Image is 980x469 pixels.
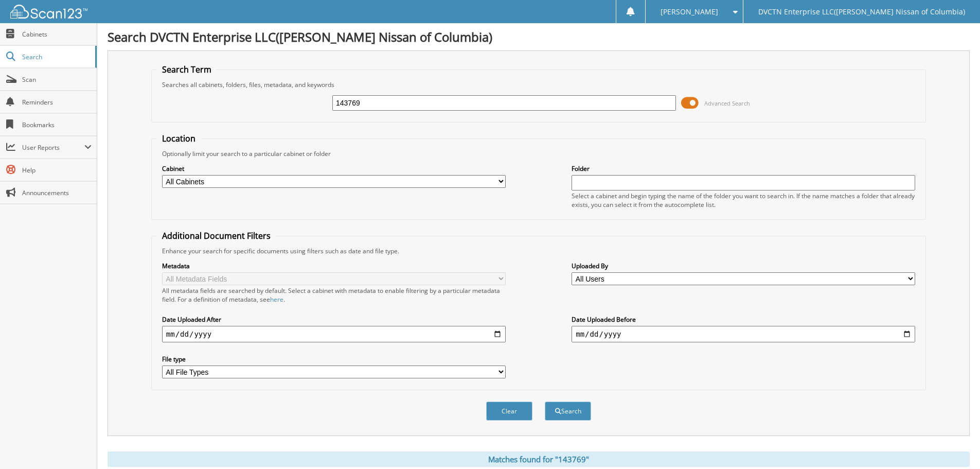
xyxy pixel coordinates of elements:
[10,5,87,19] img: scan123-logo-white.svg
[22,120,92,129] span: Bookmarks
[22,166,92,175] span: Help
[108,451,970,467] div: Matches found for "143769"
[157,230,276,241] legend: Additional Document Filters
[157,247,920,255] div: Enhance your search for specific documents using filters such as date and file type.
[545,402,591,421] button: Search
[22,188,92,197] span: Announcements
[157,133,201,144] legend: Location
[162,326,506,342] input: start
[270,295,283,304] a: here
[162,315,506,324] label: Date Uploaded After
[157,80,920,89] div: Searches all cabinets, folders, files, metadata, and keywords
[22,75,92,84] span: Scan
[22,98,92,107] span: Reminders
[22,53,90,61] span: Search
[22,143,84,152] span: User Reports
[162,164,506,173] label: Cabinet
[486,402,532,421] button: Clear
[162,262,506,270] label: Metadata
[572,262,915,270] label: Uploaded By
[157,64,217,75] legend: Search Term
[157,149,920,158] div: Optionally limit your search to a particular cabinet or folder
[572,164,915,173] label: Folder
[162,355,506,363] label: File type
[661,9,718,15] span: [PERSON_NAME]
[162,286,506,304] div: All metadata fields are searched by default. Select a cabinet with metadata to enable filtering b...
[572,326,915,342] input: end
[572,315,915,324] label: Date Uploaded Before
[108,28,970,45] h1: Search DVCTN Enterprise LLC([PERSON_NAME] Nissan of Columbia)
[572,192,915,209] div: Select a cabinet and begin typing the name of the folder you want to search in. If the name match...
[22,30,92,39] span: Cabinets
[758,9,965,15] span: DVCTN Enterprise LLC([PERSON_NAME] Nissan of Columbia)
[704,99,750,107] span: Advanced Search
